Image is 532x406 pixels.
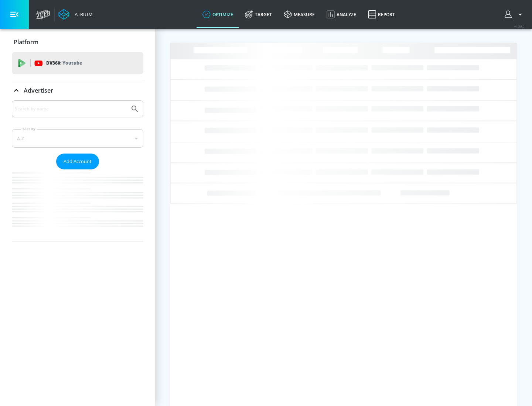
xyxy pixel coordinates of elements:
label: Sort By [21,127,37,131]
input: Search by name [15,104,127,114]
a: measure [278,1,321,28]
a: Atrium [58,9,93,20]
div: Atrium [72,11,93,18]
div: Advertiser [12,80,143,101]
a: Target [239,1,278,28]
a: optimize [197,1,239,28]
div: DV360: Youtube [12,52,143,74]
p: DV360: [46,59,82,67]
a: Analyze [321,1,362,28]
p: Platform [14,38,38,46]
nav: list of Advertiser [12,169,143,241]
p: Youtube [62,59,82,67]
div: Platform [12,32,143,52]
div: A-Z [12,129,143,148]
span: v 4.28.0 [514,24,525,28]
button: Add Account [56,154,99,169]
a: Report [362,1,401,28]
span: Add Account [64,157,92,166]
p: Advertiser [24,86,53,94]
div: Advertiser [12,100,143,241]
